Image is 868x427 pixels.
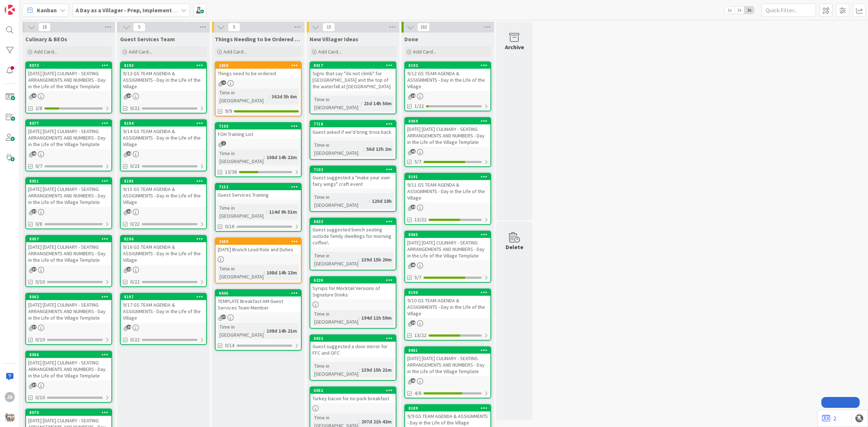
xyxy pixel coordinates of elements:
[310,121,396,127] div: 7718
[414,389,421,397] span: 4/6
[218,204,266,220] div: Time in [GEOGRAPHIC_DATA]
[29,410,111,415] div: 8070
[358,314,359,322] span: :
[744,7,754,14] span: 3x
[404,117,491,167] a: 8069[DATE] [DATE] CULINARY - SEATING ARRANGEMENTS AND NUMBERS - Day in the Life of the Village Te...
[310,335,396,358] div: 6832Guest suggested a door mirror for FFC and OFC
[25,119,112,171] a: 8077[DATE] [DATE] CULINARY - SEATING ARRANGEMENTS AND NUMBERS - Day in the Life of the Village Te...
[120,119,207,171] a: 81949/14 GS TEAM AGENDA & ASSIGNMENTS - Day in the Life of the Village0/23
[370,197,393,205] div: 120d 18h
[26,184,111,207] div: [DATE] [DATE] CULINARY - SEATING ARRANGEMENTS AND NUMBERS - Day in the Life of the Village Template
[310,35,358,43] span: New Villager Ideas
[310,61,396,114] a: 8017Signs that say "do not climb" for [GEOGRAPHIC_DATA] and the top of the waterfall at [GEOGRAPH...
[405,174,490,202] div: 81919/11 GS TEAM AGENDA & ASSIGNMENTS - Day in the Life of the Village
[124,121,206,126] div: 8194
[127,151,131,156] span: 19
[124,63,206,68] div: 8193
[323,23,335,31] span: 15
[404,289,491,341] a: 81909/10 GS TEAM AGENDA & ASSIGNMENTS - Day in the Life of the Village13/22
[264,327,265,335] span: :
[35,394,45,401] span: 0/10
[358,418,359,426] span: :
[405,118,490,147] div: 8069[DATE] [DATE] CULINARY - SEATING ARRANGEMENTS AND NUMBERS - Day in the Life of the Village Te...
[310,62,396,69] div: 8017
[216,69,301,78] div: Things need to be ordered
[37,6,57,14] span: Kanban
[224,48,247,55] span: Add Card...
[405,238,490,260] div: [DATE] [DATE] CULINARY - SEATING ARRANGEMENTS AND NUMBERS - Day in the Life of the Village Template
[314,278,396,283] div: 6226
[310,69,396,91] div: Signs that say "do not climb" for [GEOGRAPHIC_DATA] and the top of the waterfall at [GEOGRAPHIC_D...
[32,383,37,387] span: 37
[216,62,301,78] div: 2858Things need to be ordered
[26,127,111,149] div: [DATE] [DATE] CULINARY - SEATING ARRANGEMENTS AND NUMBERS - Day in the Life of the Village Template
[310,335,396,342] div: 6832
[314,388,396,393] div: 6052
[314,121,396,127] div: 7718
[29,236,111,242] div: 8057
[405,231,490,238] div: 8065
[414,332,426,339] span: 13/22
[310,283,396,299] div: Syrups for Mocktail Versions of Signature Drinks
[25,177,112,229] a: 8051[DATE] [DATE] CULINARY - SEATING ARRANGEMENTS AND NUMBERS - Day in the Life of the Village Te...
[404,35,418,43] span: Done
[505,43,524,51] div: Archive
[26,69,111,91] div: [DATE] [DATE] CULINARY - SEATING ARRANGEMENTS AND NUMBERS - Day in the Life of the Village Template
[25,61,112,114] a: 8073[DATE] [DATE] CULINARY - SEATING ARRANGEMENTS AND NUMBERS - Day in the Life of the Village Te...
[265,153,299,161] div: 108d 14h 22m
[725,7,735,14] span: 1x
[225,168,237,176] span: 13/36
[120,293,207,345] a: 81979/17 GS TEAM AGENDA & ASSIGNMENTS - Day in the Life of the Village0/22
[314,336,396,341] div: 6832
[26,178,111,184] div: 8051
[216,184,301,190] div: 7152
[130,278,140,286] span: 0/22
[218,149,264,165] div: Time in [GEOGRAPHIC_DATA]
[219,124,301,129] div: 7103
[130,220,140,228] span: 0/22
[314,219,396,224] div: 6833
[318,48,341,55] span: Add Card...
[216,123,301,139] div: 7103FOH Training List
[363,145,365,153] span: :
[26,294,111,323] div: 8062[DATE] [DATE] CULINARY - SEATING ARRANGEMENTS AND NUMBERS - Day in the Life of the Village Te...
[124,236,206,242] div: 8196
[411,378,416,383] span: 40
[29,63,111,68] div: 8073
[127,209,131,214] span: 19
[405,347,490,354] div: 8061
[411,205,416,209] span: 19
[216,238,301,254] div: 2689[DATE] Brunch Lead Role and Duties
[121,62,206,69] div: 8193
[121,178,206,207] div: 81959/15 GS TEAM AGENDA & ASSIGNMENTS - Day in the Life of the Village
[405,405,490,411] div: 8189
[25,235,112,287] a: 8057[DATE] [DATE] CULINARY - SEATING ARRANGEMENTS AND NUMBERS - Day in the Life of the Village Te...
[365,145,393,153] div: 56d 13h 2m
[265,269,299,277] div: 108d 14h 22m
[408,406,490,411] div: 8189
[361,99,362,107] span: :
[32,325,37,329] span: 37
[404,231,491,283] a: 8065[DATE] [DATE] CULINARY - SEATING ARRANGEMENTS AND NUMBERS - Day in the Life of the Village Te...
[32,93,37,98] span: 43
[32,209,37,214] span: 37
[121,178,206,184] div: 8195
[34,48,57,55] span: Add Card...
[124,179,206,184] div: 8195
[408,119,490,124] div: 8069
[121,62,206,91] div: 81939/13 GS TEAM AGENDA & ASSIGNMENTS - Day in the Life of the Village
[216,62,301,69] div: 2858
[5,5,15,15] img: Visit kanbanzone.com
[216,129,301,139] div: FOH Training List
[225,342,234,349] span: 0/14
[310,342,396,358] div: Guest suggested a door mirror for FFC and OFC
[216,238,301,245] div: 2689
[411,320,416,325] span: 20
[358,256,359,264] span: :
[310,218,396,225] div: 6833
[310,166,396,189] div: 7102Guest suggested a "make your own fairy wings" craft event
[405,118,490,124] div: 8069
[32,151,37,156] span: 40
[408,232,490,237] div: 8065
[310,394,396,403] div: Turkey bacon for no pork breakfast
